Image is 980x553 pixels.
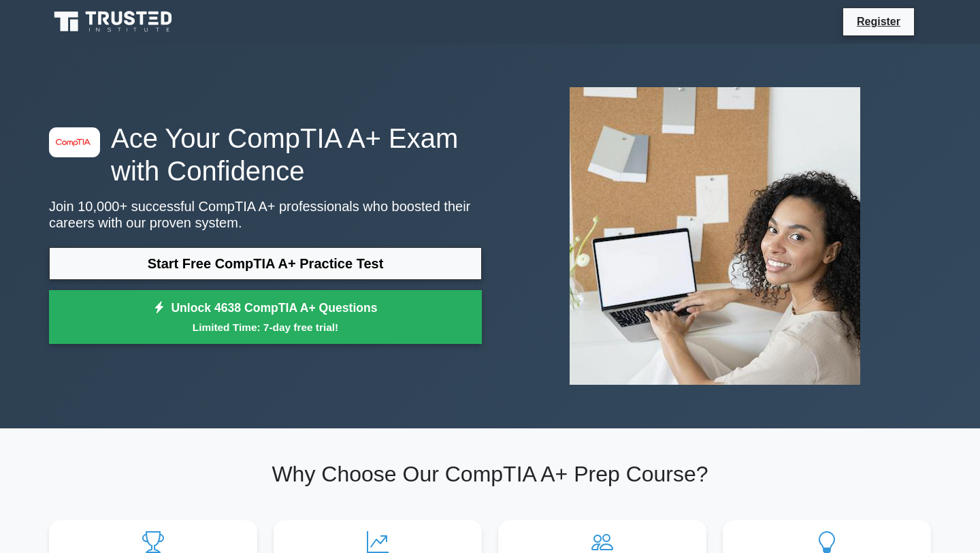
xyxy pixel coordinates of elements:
small: Limited Time: 7-day free trial! [66,319,465,335]
p: Join 10,000+ successful CompTIA A+ professionals who boosted their careers with our proven system. [49,198,482,231]
a: Register [849,13,909,30]
a: Unlock 4638 CompTIA A+ QuestionsLimited Time: 7-day free trial! [49,290,482,345]
h2: Why Choose Our CompTIA A+ Prep Course? [49,461,931,487]
h1: Ace Your CompTIA A+ Exam with Confidence [49,122,482,187]
a: Start Free CompTIA A+ Practice Test [49,247,482,280]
